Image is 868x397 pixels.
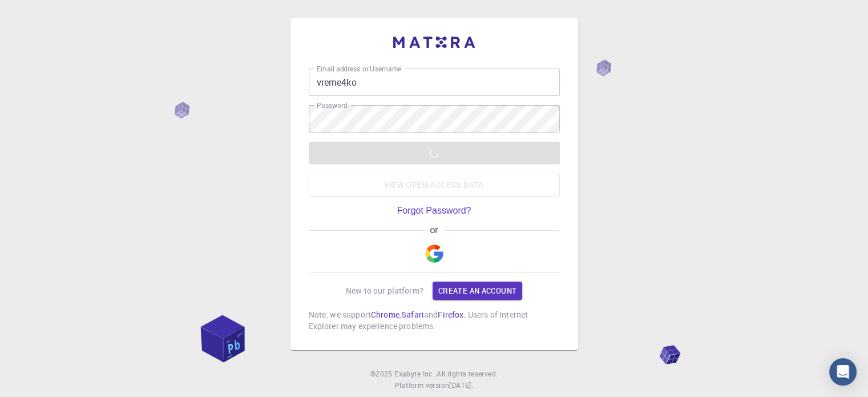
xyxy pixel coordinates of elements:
[395,380,449,391] span: Platform version
[401,309,424,320] a: Safari
[346,285,423,296] p: New to our platform?
[425,225,443,235] span: or
[433,282,522,300] a: Create an account
[449,380,473,390] span: [DATE] .
[317,64,401,74] label: Email address or Username
[449,380,473,391] a: [DATE].
[309,309,560,332] p: Note: we support , and . Users of Internet Explorer may experience problems.
[371,309,399,320] a: Chrome
[370,368,394,380] span: © 2025
[437,368,498,380] span: All rights reserved.
[397,206,471,216] a: Forgot Password?
[394,368,434,380] a: Exabyte Inc.
[425,244,443,263] img: Google
[438,309,463,320] a: Firefox
[317,101,347,110] label: Password
[394,369,434,378] span: Exabyte Inc.
[829,358,857,386] div: Open Intercom Messenger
